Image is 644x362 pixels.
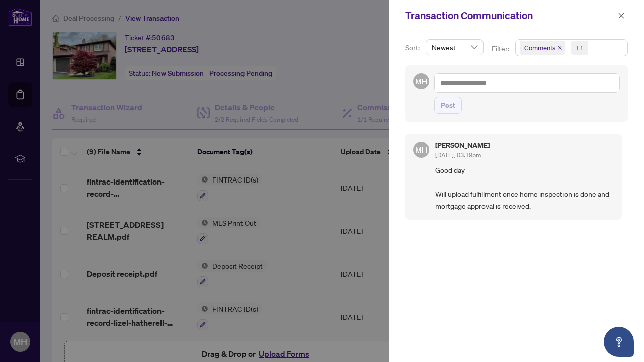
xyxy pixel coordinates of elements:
[604,327,634,357] button: Open asap
[557,45,562,50] span: close
[405,42,422,53] p: Sort:
[432,40,477,55] span: Newest
[576,43,584,53] div: +1
[415,144,427,156] span: MH
[492,43,511,54] p: Filter:
[434,97,462,114] button: Post
[435,151,481,159] span: [DATE], 03:19pm
[405,8,615,23] div: Transaction Communication
[435,142,490,149] h5: [PERSON_NAME]
[618,12,625,19] span: close
[520,41,565,55] span: Comments
[415,76,427,87] span: MH
[524,43,555,53] span: Comments
[435,164,614,212] span: Good day Will upload fulfillment once home inspection is done and mortgage approval is received.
